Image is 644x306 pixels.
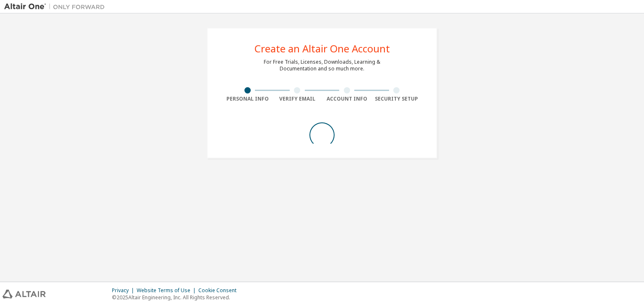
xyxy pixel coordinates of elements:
[112,287,137,294] div: Privacy
[198,287,241,294] div: Cookie Consent
[3,290,46,298] img: altair_logo.svg
[372,96,422,102] div: Security Setup
[264,59,380,72] div: For Free Trials, Licenses, Downloads, Learning & Documentation and so much more.
[137,287,198,294] div: Website Terms of Use
[4,3,109,11] img: Altair One
[223,96,273,102] div: Personal Info
[254,44,390,54] div: Create an Altair One Account
[273,96,322,102] div: Verify Email
[322,96,372,102] div: Account Info
[112,294,241,301] p: © 2025 Altair Engineering, Inc. All Rights Reserved.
